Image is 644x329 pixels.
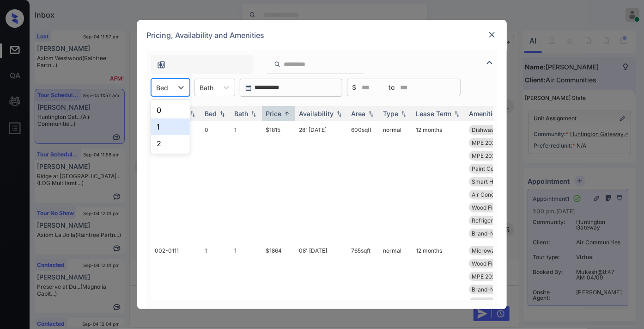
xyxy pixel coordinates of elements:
[472,286,521,293] span: Brand-New Kitch...
[472,204,516,211] span: Wood Floor 2014
[469,110,500,118] div: Amenities
[399,111,408,117] img: sorting
[231,121,262,242] td: 1
[379,121,412,242] td: normal
[472,165,517,172] span: Paint Color Cha...
[151,102,190,118] div: 0
[484,57,495,68] img: icon-zuma
[366,111,376,117] img: sorting
[218,111,227,117] img: sorting
[452,111,462,117] img: sorting
[262,121,295,242] td: $1815
[295,121,347,242] td: 28' [DATE]
[137,20,507,50] div: Pricing, Availability and Amenities
[266,110,281,118] div: Price
[282,110,292,117] img: sorting
[472,247,501,254] span: Microwave
[234,110,248,118] div: Bath
[201,121,231,242] td: 0
[472,299,516,306] span: Appliances Stai...
[205,110,217,118] div: Bed
[157,60,166,69] img: icon-zuma
[472,191,514,198] span: Air Conditionin...
[274,60,281,68] img: icon-zuma
[472,217,516,224] span: Refrigerator Le...
[347,121,379,242] td: 600 sqft
[151,135,190,152] div: 2
[249,111,258,117] img: sorting
[299,110,334,118] div: Availability
[352,82,356,93] span: $
[383,110,398,118] div: Type
[151,118,190,135] div: 1
[472,230,521,237] span: Brand-New Kitch...
[472,152,522,159] span: MPE 2024 Hallwa...
[472,126,503,133] span: Dishwasher
[412,121,465,242] td: 12 months
[351,110,365,118] div: Area
[389,82,395,93] span: to
[487,30,497,39] img: close
[472,273,522,280] span: MPE 2024 Hallwa...
[416,110,451,118] div: Lease Term
[334,111,344,117] img: sorting
[151,121,201,242] td: 002-0819
[472,260,516,267] span: Wood Floor 2014
[188,111,197,117] img: sorting
[472,139,521,146] span: MPE 2025 Lobby,...
[472,178,523,185] span: Smart Home Door...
